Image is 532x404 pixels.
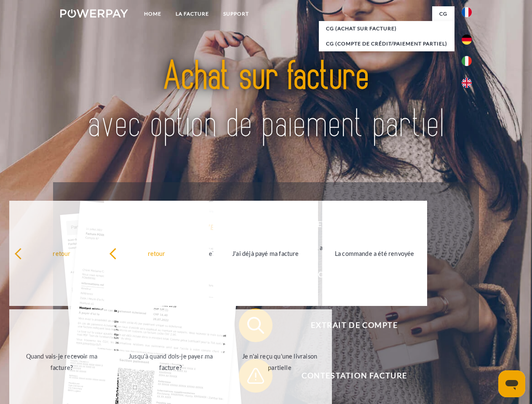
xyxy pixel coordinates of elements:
[239,359,458,393] button: Contestation Facture
[462,78,472,88] img: en
[137,6,168,21] a: Home
[216,6,256,21] a: Support
[60,9,128,18] img: logo-powerpay-white.svg
[462,7,472,17] img: fr
[432,6,454,21] a: CG
[319,21,454,36] a: CG (achat sur facture)
[498,370,525,397] iframe: Bouton de lancement de la fenêtre de messagerie
[251,308,457,342] span: Extrait de compte
[327,247,422,259] div: La commande a été renvoyée
[462,35,472,45] img: de
[80,40,452,161] img: title-powerpay_fr.svg
[239,308,458,342] button: Extrait de compte
[251,359,457,393] span: Contestation Facture
[233,351,327,373] div: Je n'ai reçu qu'une livraison partielle
[14,247,109,259] div: retour
[168,6,216,21] a: LA FACTURE
[462,56,472,66] img: it
[123,351,218,373] div: Jusqu'à quand dois-je payer ma facture?
[109,247,204,259] div: retour
[319,36,454,51] a: CG (Compte de crédit/paiement partiel)
[218,247,313,259] div: J'ai déjà payé ma facture
[14,351,109,373] div: Quand vais-je recevoir ma facture?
